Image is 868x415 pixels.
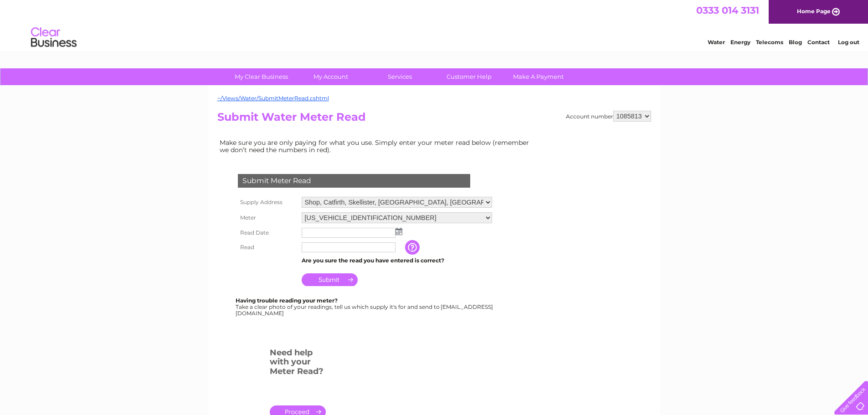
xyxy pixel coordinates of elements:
[299,255,494,266] td: Are you sure the read you have entered is correct?
[217,95,329,102] a: ~/Views/Water/SubmitMeterRead.cshtml
[236,225,299,240] th: Read Date
[838,39,859,46] a: Log out
[31,24,77,51] img: logo.png
[501,68,576,85] a: Make A Payment
[236,297,338,304] b: Having trouble reading your meter?
[293,68,368,85] a: My Account
[302,273,358,286] input: Submit
[224,68,299,85] a: My Clear Business
[236,240,299,255] th: Read
[789,39,802,46] a: Blog
[238,174,470,188] div: Submit Meter Read
[395,228,402,235] img: ...
[696,5,759,16] a: 0333 014 3131
[236,210,299,225] th: Meter
[708,39,725,46] a: Water
[405,240,421,255] input: Information
[431,68,507,85] a: Customer Help
[730,39,750,46] a: Energy
[362,68,437,85] a: Services
[217,137,536,156] td: Make sure you are only paying for what you use. Simply enter your meter read below (remember we d...
[217,111,651,128] h2: Submit Water Meter Read
[756,39,783,46] a: Telecoms
[236,195,299,210] th: Supply Address
[219,5,650,44] div: Clear Business is a trading name of Verastar Limited (registered in [GEOGRAPHIC_DATA] No. 3667643...
[236,297,494,316] div: Take a clear photo of your readings, tell us which supply it's for and send to [EMAIL_ADDRESS][DO...
[807,39,830,46] a: Contact
[270,346,326,381] h3: Need help with your Meter Read?
[566,111,651,122] div: Account number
